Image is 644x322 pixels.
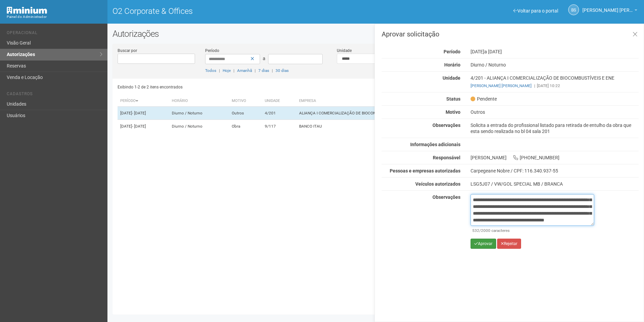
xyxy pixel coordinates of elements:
[169,107,229,120] td: Diurno / Noturno
[534,83,535,88] span: |
[444,62,460,68] strong: Horário
[296,96,486,107] th: Empresa
[296,120,486,133] td: BANCO ITAU
[205,48,219,54] label: Período
[112,7,371,16] h1: O2 Corporate & Offices
[390,168,460,173] strong: Pessoas e empresas autorizadas
[337,48,352,54] label: Unidade
[118,107,169,120] td: [DATE]
[237,68,252,73] a: Amanhã
[432,123,460,128] strong: Observações
[382,31,639,37] h3: Aprovar solicitação
[582,8,637,14] a: [PERSON_NAME] [PERSON_NAME]
[471,83,639,89] div: [DATE] 10:22
[296,107,486,120] td: ALIANÇA I COMERCIALIZAÇÃO DE BIOCOMBUSTÍVEIS E ENE
[258,68,269,73] a: 7 dias
[497,239,521,249] button: Rejeitar
[262,107,296,120] td: 4/201
[446,109,460,115] strong: Motivo
[219,68,220,73] span: |
[229,96,262,107] th: Motivo
[262,120,296,133] td: 9/117
[471,239,496,249] button: Aprovar
[465,155,644,161] div: [PERSON_NAME] [PHONE_NUMBER]
[484,49,502,54] span: a [DATE]
[118,48,137,54] label: Buscar por
[472,227,592,234] div: /2000 caracteres
[444,49,460,54] strong: Período
[205,68,216,73] a: Todos
[568,4,579,15] a: Bs
[7,7,47,14] img: Minium
[233,68,234,73] span: |
[169,120,229,133] td: Diurno / Noturno
[471,181,639,187] div: LSG5J07 / VW/GOL SPECIAL MB / BRANCA
[229,107,262,120] td: Outros
[263,56,265,61] span: a
[132,111,146,115] span: - [DATE]
[229,120,262,133] td: Obra
[471,83,532,88] a: [PERSON_NAME] [PERSON_NAME]
[465,75,644,89] div: 4/201 - ALIANÇA I COMERCIALIZAÇÃO DE BIOCOMBUSTÍVEIS E ENE
[262,96,296,107] th: Unidade
[118,82,374,92] div: Exibindo 1-2 de 2 itens encontrados
[169,96,229,107] th: Horário
[410,142,460,147] strong: Informações adicionais
[628,27,642,42] a: Fechar
[118,96,169,107] th: Período
[471,96,497,102] span: Pendente
[132,124,146,129] span: - [DATE]
[7,91,102,99] li: Cadastros
[7,30,102,37] li: Operacional
[255,68,256,73] span: |
[433,155,460,160] strong: Responsável
[272,68,273,73] span: |
[112,29,639,39] h2: Autorizações
[446,96,460,102] strong: Status
[432,194,460,200] strong: Observações
[513,8,558,14] a: Voltar para o portal
[465,62,644,68] div: Diurno / Noturno
[7,14,102,20] div: Painel do Administrador
[465,122,644,134] div: Solicita a entrada do profissional listado para retirada de entulho da obra que esta sendo realiz...
[443,75,460,81] strong: Unidade
[465,49,644,55] div: [DATE]
[223,68,231,73] a: Hoje
[582,1,633,13] span: BIANKA souza cruz cavalcanti
[472,228,479,233] span: 532
[471,168,639,174] div: Carpegeane Nobre / CPF: 116.340.937-55
[465,109,644,115] div: Outros
[118,120,169,133] td: [DATE]
[276,68,289,73] a: 30 dias
[415,181,460,187] strong: Veículos autorizados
